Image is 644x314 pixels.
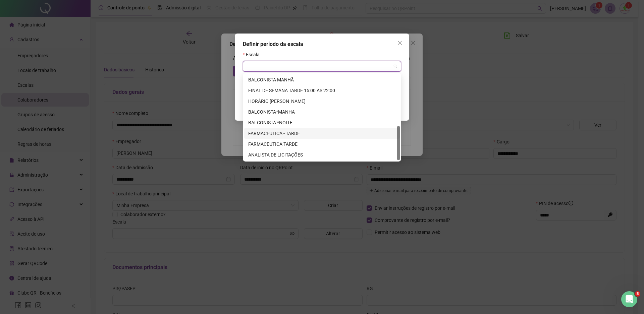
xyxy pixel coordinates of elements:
[248,140,396,148] div: FARMACEUTICA TARDE
[621,291,637,307] iframe: Intercom live chat
[244,149,400,160] div: ANALISTA DE LICITAÇÕES
[244,107,400,117] div: BALCONISTA*MANHA
[635,291,640,297] span: 5
[244,139,400,149] div: FARMACEUTICA TARDE
[248,108,396,116] div: BALCONISTA*MANHA
[248,151,396,159] div: ANALISTA DE LICITAÇÕES
[243,40,401,48] div: Definir período da escala
[244,117,400,128] div: BALCONISTA *NOITE
[248,98,396,105] div: HORÁRIO [PERSON_NAME]
[244,74,400,85] div: BALCONISTA MANHÃ
[248,119,396,126] div: BALCONISTA *NOITE
[244,96,400,107] div: HORÁRIO LETICIA
[397,40,402,46] span: close
[243,51,264,58] label: Escala
[248,130,396,137] div: FARMACEUTICA - TARDE
[394,38,405,48] button: Close
[248,87,396,94] div: FINAL DE SEMANA TARDE 15:00 AS 22:00
[244,128,400,139] div: FARMACEUTICA - TARDE
[248,76,396,83] div: BALCONISTA MANHÃ
[244,85,400,96] div: FINAL DE SEMANA TARDE 15:00 AS 22:00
